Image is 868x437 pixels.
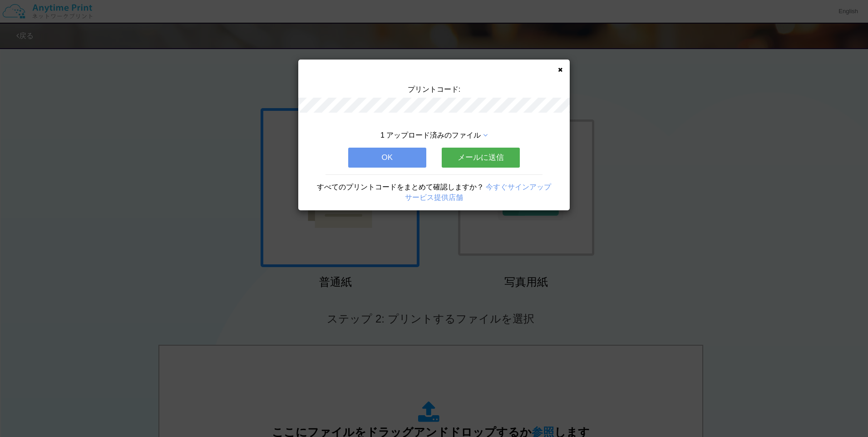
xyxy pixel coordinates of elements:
span: 1 アップロード済みのファイル [380,131,481,139]
a: 今すぐサインアップ [486,183,551,191]
a: サービス提供店舗 [405,194,463,201]
button: OK [348,148,426,168]
button: メールに送信 [442,148,520,168]
span: プリントコード: [408,85,460,93]
span: すべてのプリントコードをまとめて確認しますか？ [317,183,484,191]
